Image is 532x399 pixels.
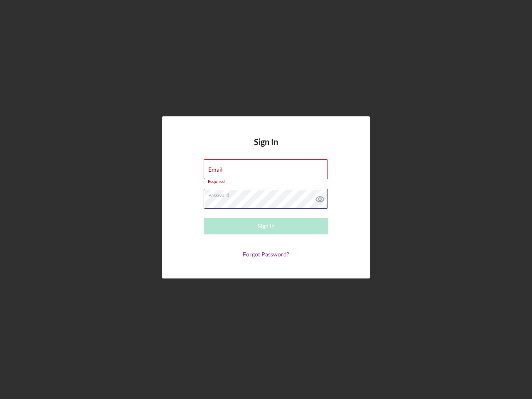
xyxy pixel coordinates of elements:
div: Sign In [258,218,275,234]
button: Sign In [204,218,328,234]
label: Password [208,189,328,198]
h4: Sign In [254,137,278,159]
div: Required [204,179,328,184]
a: Forgot Password? [243,251,289,258]
label: Email [208,166,223,173]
